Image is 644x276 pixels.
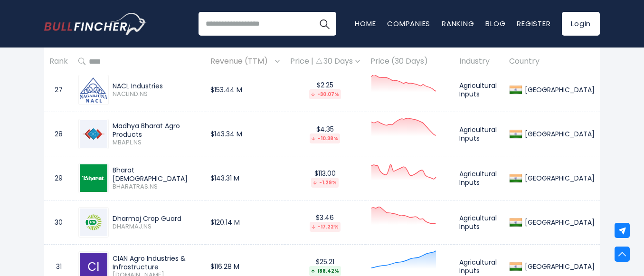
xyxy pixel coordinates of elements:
td: $153.44 M [205,68,285,112]
td: Agricultural Inputs [454,156,504,200]
div: Dharmaj Crop Guard [113,214,200,223]
img: Bullfincher logo [44,13,147,35]
td: 27 [44,68,73,112]
img: DHARMAJ.NS.png [80,209,107,236]
div: CIAN Agro Industries & Infrastructure [113,254,200,271]
div: [GEOGRAPHIC_DATA] [522,130,595,138]
span: MBAPL.NS [113,139,200,147]
a: Home [355,19,376,29]
div: $2.25 [290,81,360,99]
td: 30 [44,200,73,245]
th: Industry [454,48,504,76]
div: Madhya Bharat Agro Products [113,122,200,139]
th: Rank [44,48,73,76]
div: -17.22% [310,222,341,232]
span: BHARATRAS.NS [113,183,200,191]
div: [GEOGRAPHIC_DATA] [522,174,595,182]
div: [GEOGRAPHIC_DATA] [522,86,595,94]
div: $3.46 [290,213,360,232]
div: [GEOGRAPHIC_DATA] [522,218,595,227]
td: Agricultural Inputs [454,112,504,156]
img: NACLIND.NS.png [80,77,107,103]
th: Price (30 Days) [365,48,454,76]
th: Country [504,48,600,76]
div: 188.42% [309,266,341,276]
div: Price | 30 Days [290,57,360,67]
td: Agricultural Inputs [454,200,504,245]
div: -1.29% [311,178,339,188]
span: DHARMAJ.NS [113,223,200,231]
div: -10.38% [310,133,340,143]
td: $143.31 M [205,156,285,200]
img: MBAPL.NS.png [80,120,107,148]
td: 28 [44,112,73,156]
a: Blog [485,19,505,29]
div: $25.21 [290,257,360,276]
a: Login [562,12,600,36]
td: 29 [44,156,73,200]
a: Register [517,19,550,29]
img: BHARATRAS.NS.png [80,164,107,192]
a: Companies [387,19,430,29]
td: $143.34 M [205,112,285,156]
span: NACLIND.NS [113,90,200,98]
div: $113.00 [290,169,360,188]
a: Go to homepage [44,13,146,35]
span: Revenue (TTM) [210,54,273,69]
div: Bharat [DEMOGRAPHIC_DATA] [113,166,200,183]
button: Search [313,12,336,36]
div: NACL Industries [113,82,200,90]
td: $120.14 M [205,200,285,245]
div: [GEOGRAPHIC_DATA] [522,262,595,271]
a: Ranking [442,19,474,29]
td: Agricultural Inputs [454,68,504,112]
div: -30.07% [309,89,341,99]
div: $4.35 [290,125,360,143]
